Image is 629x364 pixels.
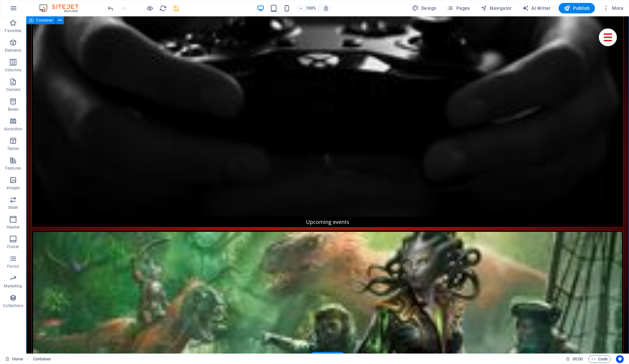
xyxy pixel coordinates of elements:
[522,5,551,11] span: AI Writer
[310,352,346,363] div: + Add section
[410,3,439,13] button: Design
[146,4,154,12] button: Click here to leave preview mode and continue editing
[6,87,20,92] p: Content
[600,3,626,13] button: More
[410,3,439,13] div: Design (Ctrl+Alt+Y)
[5,48,22,53] p: Elements
[559,3,595,13] button: Publish
[520,3,553,13] button: AI Writer
[3,303,23,308] p: Collections
[36,18,53,22] span: Container
[172,5,180,12] i: Save (Ctrl+S)
[7,146,19,151] p: Tables
[444,3,472,13] button: Pages
[306,4,316,12] h6: 100%
[7,264,19,269] p: Forms
[4,126,22,132] p: Accordion
[616,355,624,363] button: Usercentrics
[172,4,180,12] button: save
[159,4,167,12] button: reload
[447,5,470,11] span: Pages
[5,355,23,363] a: Click to cancel selection. Double-click to open Pages
[33,355,51,363] nav: breadcrumb
[107,5,114,12] i: Undo: Move elements (Ctrl+Z)
[296,4,319,12] button: 100%
[38,4,87,12] img: Editor Logo
[7,244,19,249] p: Footer
[573,355,583,363] span: 00 00
[7,185,20,191] p: Images
[5,67,21,73] p: Columns
[5,166,21,171] p: Features
[106,4,114,12] button: undo
[577,356,578,361] span: :
[566,355,583,363] h6: Session time
[8,107,19,112] p: Boxes
[323,5,329,11] i: On resize automatically adjust zoom level to fit chosen device.
[4,283,22,289] p: Marketing
[412,5,437,11] span: Design
[591,355,608,363] span: Code
[603,5,623,11] span: More
[8,205,18,210] p: Slider
[588,355,611,363] button: Code
[33,355,51,363] span: Click to select. Double-click to edit
[7,225,20,230] p: Header
[478,3,514,13] button: Navigator
[481,5,512,11] span: Navigator
[5,28,21,33] p: Favorites
[564,5,590,11] span: Publish
[159,5,167,12] i: Reload page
